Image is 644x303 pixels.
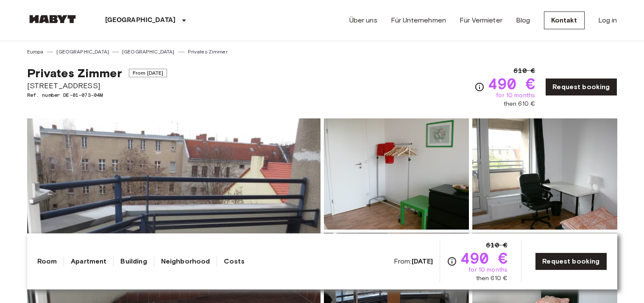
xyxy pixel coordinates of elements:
[224,256,245,267] a: Costs
[391,15,446,25] a: Für Unternehmen
[56,48,109,56] a: [GEOGRAPHIC_DATA]
[412,257,433,265] b: [DATE]
[120,256,147,267] a: Building
[105,15,176,25] p: [GEOGRAPHIC_DATA]
[544,11,585,29] a: Kontakt
[460,250,507,266] span: 490 €
[27,80,167,91] span: [STREET_ADDRESS]
[504,100,535,108] span: then 610 €
[129,69,167,77] span: From [DATE]
[474,82,485,92] svg: Check cost overview for full price breakdown. Please note that discounts apply to new joiners onl...
[488,76,535,91] span: 490 €
[598,15,617,25] a: Log in
[37,256,57,267] a: Room
[27,91,167,99] span: Ref. number DE-01-073-04M
[460,15,502,25] a: Für Vermieter
[468,266,507,274] span: for 10 months
[324,118,469,230] img: Picture of unit DE-01-073-04M
[122,48,175,56] a: [GEOGRAPHIC_DATA]
[476,274,508,283] span: then 610 €
[188,48,228,56] a: Privates Zimmer
[516,15,530,25] a: Blog
[486,240,507,250] span: 610 €
[472,118,617,230] img: Picture of unit DE-01-073-04M
[349,15,377,25] a: Über uns
[27,48,44,56] a: Europa
[161,256,210,267] a: Neighborhood
[394,257,433,266] span: From:
[535,252,607,270] a: Request booking
[496,91,535,100] span: for 10 months
[447,256,457,267] svg: Check cost overview for full price breakdown. Please note that discounts apply to new joiners onl...
[27,66,122,80] span: Privates Zimmer
[513,66,535,76] span: 610 €
[27,15,78,23] img: Habyt
[71,256,106,267] a: Apartment
[545,78,617,96] a: Request booking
